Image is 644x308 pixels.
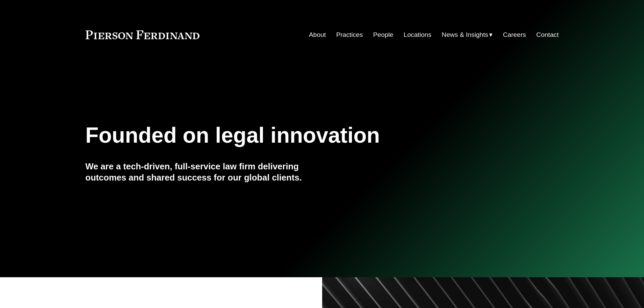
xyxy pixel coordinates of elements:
h4: We are a tech-driven, full-service law firm delivering outcomes and shared success for our global... [86,161,322,183]
h1: Founded on legal innovation [86,123,480,148]
a: Locations [404,28,431,41]
a: folder dropdown [442,28,493,41]
span: News & Insights [442,29,488,41]
a: About [309,28,326,41]
a: Practices [336,28,363,41]
a: Contact [536,28,558,41]
a: Careers [503,28,526,41]
a: People [373,28,393,41]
